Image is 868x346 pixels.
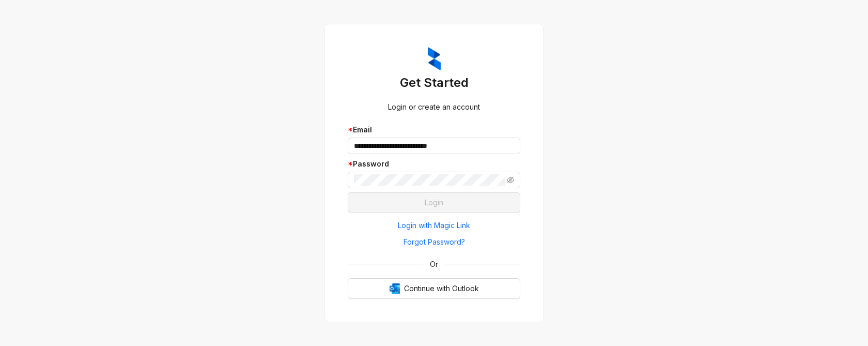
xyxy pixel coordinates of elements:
[348,124,520,136] div: Email
[348,192,520,213] button: Login
[348,234,520,250] button: Forgot Password?
[404,283,479,294] span: Continue with Outlook
[428,47,441,71] img: ZumaIcon
[398,220,470,231] span: Login with Magic Link
[348,158,520,170] div: Password
[404,236,465,248] span: Forgot Password?
[507,176,514,184] span: eye-invisible
[348,217,520,234] button: Login with Magic Link
[390,283,400,294] img: Outlook
[348,74,520,91] h3: Get Started
[348,278,520,299] button: OutlookContinue with Outlook
[423,259,445,270] span: Or
[348,101,520,113] div: Login or create an account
